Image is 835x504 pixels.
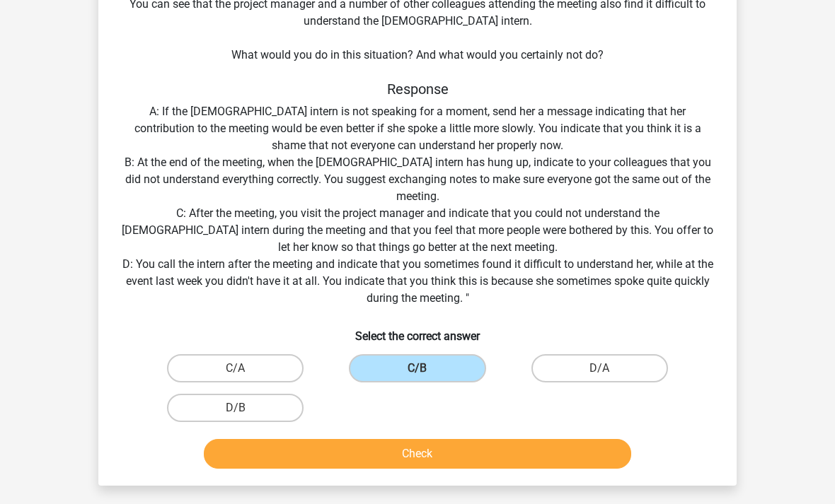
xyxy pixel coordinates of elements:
h6: Select the correct answer [121,319,714,344]
label: D/B [167,394,304,423]
button: Check [204,440,632,469]
h5: Response [121,81,714,98]
label: D/A [531,355,668,383]
label: C/B [349,355,485,383]
label: C/A [167,355,304,383]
